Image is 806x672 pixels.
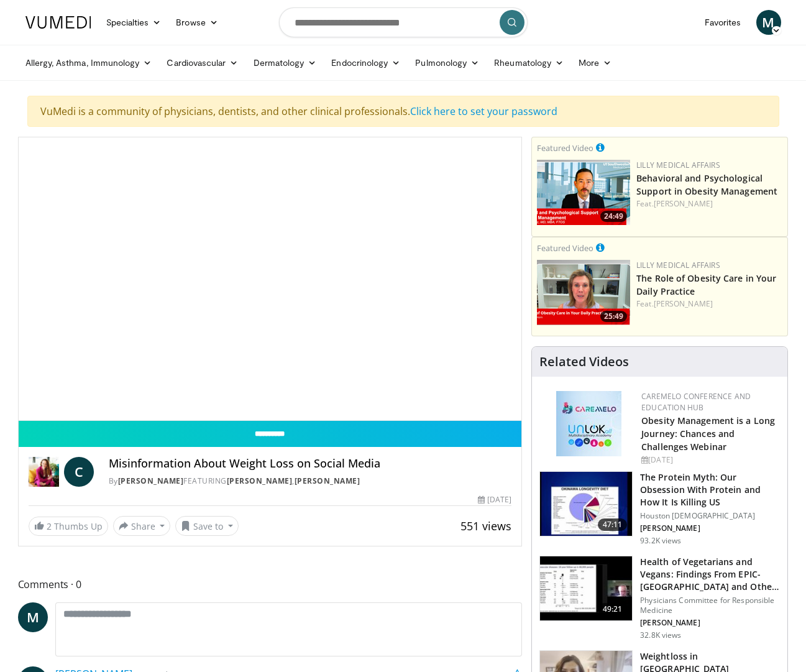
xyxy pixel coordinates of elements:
video-js: Video Player [19,137,522,421]
a: 24:49 [537,160,630,225]
a: [PERSON_NAME] [227,476,293,486]
a: Behavioral and Psychological Support in Obesity Management [636,172,777,197]
a: Dermatology [246,50,324,75]
a: Allergy, Asthma, Immunology [18,50,160,75]
a: Endocrinology [324,50,408,75]
img: ba3304f6-7838-4e41-9c0f-2e31ebde6754.png.150x105_q85_crop-smart_upscale.png [537,160,630,225]
p: 93.2K views [640,536,681,546]
img: e1208b6b-349f-4914-9dd7-f97803bdbf1d.png.150x105_q85_crop-smart_upscale.png [537,260,630,325]
h3: Health of Vegetarians and Vegans: Findings From EPIC-[GEOGRAPHIC_DATA] and Othe… [640,556,780,593]
p: Houston [DEMOGRAPHIC_DATA] [640,511,780,521]
a: Obesity Management is a Long Journey: Chances and Challenges Webinar [641,415,775,453]
a: C [64,457,94,487]
h3: The Protein Myth: Our Obsession With Protein and How It Is Killing US [640,471,780,509]
input: Search topics, interventions [279,7,528,37]
div: VuMedi is a community of physicians, dentists, and other clinical professionals. [27,96,779,127]
p: 32.8K views [640,630,681,640]
a: M [756,10,781,35]
div: Feat. [636,198,782,209]
a: Lilly Medical Affairs [636,160,720,170]
p: [PERSON_NAME] [640,618,780,628]
img: VuMedi Logo [25,16,91,29]
a: More [571,50,619,75]
a: Rheumatology [487,50,571,75]
span: 551 views [460,518,511,533]
a: Lilly Medical Affairs [636,260,720,270]
small: Featured Video [537,142,593,154]
div: [DATE] [478,494,511,505]
a: [PERSON_NAME] [118,476,184,486]
a: [PERSON_NAME] [654,198,713,209]
span: Comments 0 [18,576,523,592]
button: Share [113,516,171,536]
small: Featured Video [537,242,593,254]
a: 25:49 [537,260,630,325]
h4: Related Videos [539,354,629,369]
a: Click here to set your password [410,104,557,118]
a: CaReMeLO Conference and Education Hub [641,391,751,413]
img: b7b8b05e-5021-418b-a89a-60a270e7cf82.150x105_q85_crop-smart_upscale.jpg [540,472,632,536]
a: Pulmonology [408,50,487,75]
img: Dr. Carolynn Francavilla [29,457,59,487]
button: Save to [175,516,239,536]
div: [DATE] [641,454,777,466]
a: [PERSON_NAME] [295,476,360,486]
p: [PERSON_NAME] [640,523,780,533]
a: 2 Thumbs Up [29,517,108,536]
span: 47:11 [598,518,628,531]
span: 49:21 [598,603,628,615]
a: The Role of Obesity Care in Your Daily Practice [636,272,776,297]
div: Feat. [636,298,782,310]
img: 606f2b51-b844-428b-aa21-8c0c72d5a896.150x105_q85_crop-smart_upscale.jpg [540,556,632,621]
img: 45df64a9-a6de-482c-8a90-ada250f7980c.png.150x105_q85_autocrop_double_scale_upscale_version-0.2.jpg [556,391,621,456]
span: 2 [47,520,52,532]
a: Cardiovascular [159,50,245,75]
a: Browse [168,10,226,35]
a: 47:11 The Protein Myth: Our Obsession With Protein and How It Is Killing US Houston [DEMOGRAPHIC_... [539,471,780,546]
a: Favorites [697,10,749,35]
a: Specialties [99,10,169,35]
span: 25:49 [600,311,627,322]
a: 49:21 Health of Vegetarians and Vegans: Findings From EPIC-[GEOGRAPHIC_DATA] and Othe… Physicians... [539,556,780,640]
a: M [18,602,48,632]
h4: Misinformation About Weight Loss on Social Media [109,457,511,471]
span: 24:49 [600,211,627,222]
p: Physicians Committee for Responsible Medicine [640,596,780,615]
div: By FEATURING , [109,476,511,487]
a: [PERSON_NAME] [654,298,713,309]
